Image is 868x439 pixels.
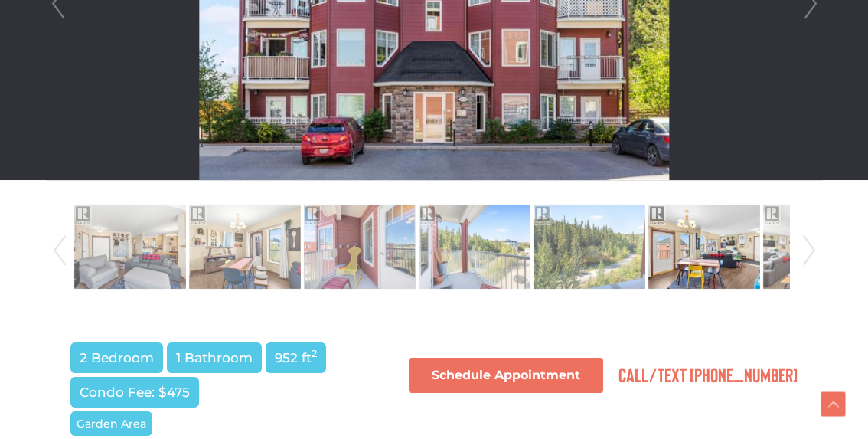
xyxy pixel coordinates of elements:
span: Garden Area [70,411,152,436]
img: Property-28887171-Photo-14.jpg [648,203,760,290]
span: 1 Bathroom [167,342,262,373]
a: Prev [48,198,71,302]
span: Call/Text [PHONE_NUMBER] [618,362,798,386]
span: Condo Fee: $475 [70,377,199,408]
img: Property-28887171-Photo-13.jpg [534,203,645,290]
a: Schedule Appointment [409,358,603,393]
img: Property-28887171-Photo-9.jpg [74,203,186,290]
sup: 2 [312,348,317,359]
a: Next [798,198,821,302]
img: Property-28887171-Photo-12.jpg [419,203,530,290]
span: Schedule Appointment [432,369,580,382]
img: Property-28887171-Photo-10.jpg [189,203,301,290]
span: 952 ft [266,342,326,373]
span: 2 Bedroom [70,342,163,373]
img: Property-28887171-Photo-11.jpg [304,203,416,290]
